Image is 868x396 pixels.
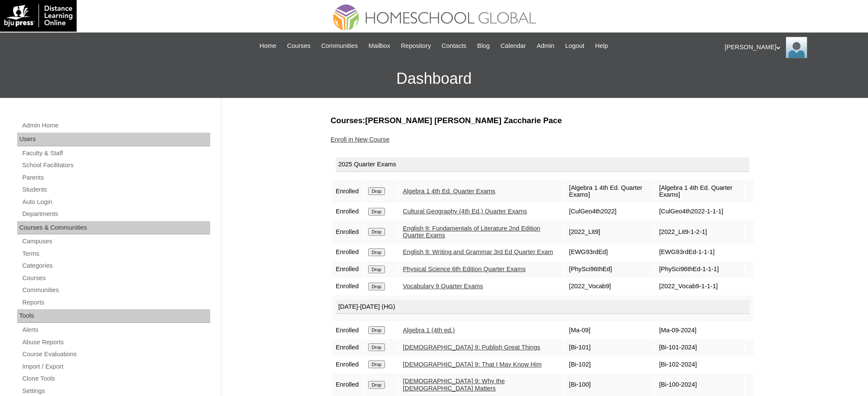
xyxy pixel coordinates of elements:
[655,180,744,203] td: [Algebra 1 4th Ed. Quarter Exams]
[565,339,654,355] td: [Bi-101]
[477,41,489,51] span: Blog
[21,273,210,284] a: Courses
[21,297,210,308] a: Reports
[368,381,385,389] input: Drop
[287,41,310,51] span: Courses
[401,41,431,51] span: Repository
[565,322,654,338] td: [Ma-09]
[403,188,495,195] a: Algebra 1 4th Ed. Quarter Exams
[501,41,526,51] span: Calendar
[369,41,391,51] span: Mailbox
[655,221,744,243] td: [2022_Lit9-1-2-1]
[21,236,210,247] a: Campuses
[21,325,210,335] a: Alerts
[368,326,385,334] input: Drop
[21,172,210,183] a: Parents
[655,204,744,220] td: [CulGeo4th2022-1-1-1]
[368,361,385,368] input: Drop
[21,184,210,195] a: Students
[21,160,210,171] a: School Facilitators
[21,248,210,259] a: Terms
[21,361,210,372] a: Import / Export
[403,208,527,215] a: Cultural Geography (4th Ed.) Quarter Exams
[786,37,807,58] img: Ariane Ebuen
[21,373,210,384] a: Clone Tools
[331,373,363,396] td: Enrolled
[368,187,385,195] input: Drop
[565,373,654,396] td: [Bi-100]
[591,41,612,51] a: Help
[403,266,526,272] a: Physical Science 6th Edition Quarter Exams
[403,378,505,392] a: [DEMOGRAPHIC_DATA] 9: Why the [DEMOGRAPHIC_DATA] Matters
[561,41,589,51] a: Logout
[4,4,72,27] img: logo-white.png
[17,309,210,323] div: Tools
[368,266,385,273] input: Drop
[655,278,744,295] td: [2022_Vocab9-1-1-1]
[331,261,363,278] td: Enrolled
[4,59,864,98] h3: Dashboard
[331,204,363,220] td: Enrolled
[331,356,363,372] td: Enrolled
[565,180,654,203] td: [Algebra 1 4th Ed. Quarter Exams]
[725,37,860,58] div: [PERSON_NAME]
[403,283,483,290] a: Vocabulary 9 Quarter Exams
[403,327,455,334] a: Algebra 1 (4th ed.)
[317,41,362,51] a: Communities
[331,244,363,260] td: Enrolled
[21,148,210,159] a: Faculty & Staff
[655,261,744,278] td: [PhySci96thEd-1-1-1]
[565,221,654,243] td: [2022_Lit9]
[331,115,755,126] h3: Courses:[PERSON_NAME] [PERSON_NAME] Zaccharie Pace
[283,41,315,51] a: Courses
[368,283,385,290] input: Drop
[21,209,210,219] a: Departments
[403,225,540,239] a: English 9: Fundamentals of Literature 2nd Edition Quarter Exams
[21,197,210,207] a: Auto Login
[397,41,435,51] a: Repository
[537,41,555,51] span: Admin
[655,322,744,338] td: [Ma-09-2024]
[21,260,210,271] a: Categories
[17,221,210,235] div: Courses & Communities
[368,208,385,216] input: Drop
[565,261,654,278] td: [PhySci96thEd]
[565,356,654,372] td: [Bi-102]
[403,344,540,351] a: [DEMOGRAPHIC_DATA] 9: Publish Great Things
[331,221,363,243] td: Enrolled
[368,228,385,236] input: Drop
[565,204,654,220] td: [CulGeo4th2022]
[336,157,749,172] div: 2025 Quarter Exams
[565,41,585,51] span: Logout
[21,285,210,296] a: Communities
[331,136,390,143] a: Enroll in New Course
[331,339,363,355] td: Enrolled
[532,41,559,51] a: Admin
[368,248,385,256] input: Drop
[368,343,385,351] input: Drop
[441,41,466,51] span: Contacts
[260,41,276,51] span: Home
[565,244,654,260] td: [EWG93rdEd]
[403,361,542,368] a: [DEMOGRAPHIC_DATA] 9: That I May Know Him
[21,120,210,131] a: Admin Home
[496,41,530,51] a: Calendar
[437,41,471,51] a: Contacts
[565,278,654,295] td: [2022_Vocab9]
[21,349,210,360] a: Course Evaluations
[364,41,395,51] a: Mailbox
[655,373,744,396] td: [Bi-100-2024]
[331,322,363,338] td: Enrolled
[21,337,210,348] a: Abuse Reports
[331,278,363,295] td: Enrolled
[655,356,744,372] td: [Bi-102-2024]
[655,339,744,355] td: [Bi-101-2024]
[403,248,553,255] a: English 9: Writing and Grammar 3rd Ed Quarter Exam
[255,41,280,51] a: Home
[336,300,749,314] div: [DATE]-[DATE] (HG)
[595,41,608,51] span: Help
[473,41,494,51] a: Blog
[331,180,363,203] td: Enrolled
[17,133,210,146] div: Users
[321,41,358,51] span: Communities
